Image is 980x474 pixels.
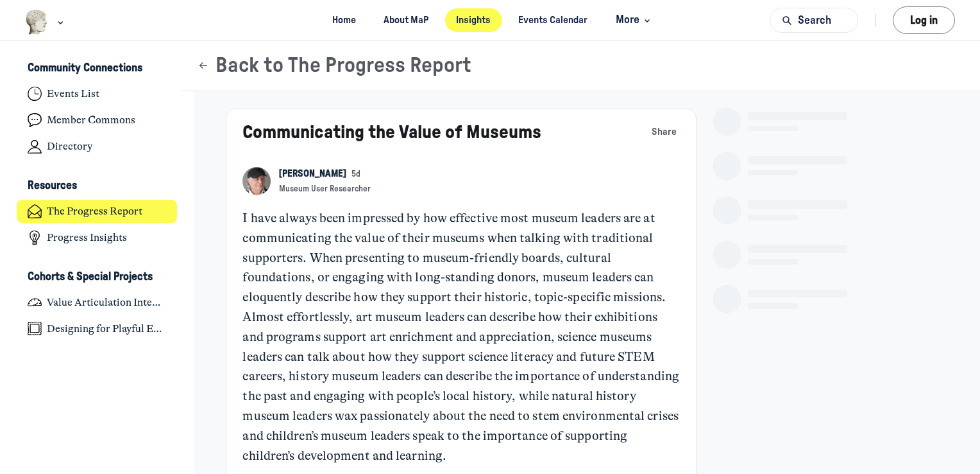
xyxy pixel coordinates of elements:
[242,209,679,466] p: I have always been impressed by how effective most museum leaders are at communicating the value ...
[47,205,142,218] h4: The Progress Report
[47,114,135,127] h4: Member Commons
[47,231,127,244] h4: Progress Insights
[25,10,49,35] img: Museums as Progress logo
[616,12,654,29] span: More
[28,270,153,284] h3: Cohorts & Special Projects
[279,184,371,195] button: Museum User Researcher
[47,140,92,153] h4: Directory
[17,317,178,340] a: Designing for Playful Engagement
[17,135,178,159] a: Directory
[893,6,955,34] button: Log in
[17,290,178,314] a: Value Articulation Intensive (Cultural Leadership Lab)
[373,8,440,32] a: About MaP
[47,87,99,100] h4: Events List
[321,8,367,32] a: Home
[242,167,270,195] a: View John H Falk profile
[28,62,142,75] h3: Community Connections
[351,169,360,180] a: 5d
[648,122,679,141] button: Share
[17,266,178,288] button: Cohorts & Special ProjectsCollapse space
[197,53,471,78] button: Back to The Progress Report
[652,125,677,139] span: Share
[17,200,178,224] a: The Progress Report
[25,8,67,36] button: Museums as Progress logo
[47,296,166,309] h4: Value Articulation Intensive (Cultural Leadership Lab)
[279,167,371,195] button: View John H Falk profile5dMuseum User Researcher
[17,82,178,106] a: Events List
[17,58,178,80] button: Community ConnectionsCollapse space
[445,8,502,32] a: Insights
[242,123,541,142] a: Communicating the Value of Museums
[604,8,659,32] button: More
[279,167,346,181] a: View John H Falk profile
[47,322,166,335] h4: Designing for Playful Engagement
[770,8,858,33] button: Search
[180,41,980,91] header: Page Header
[17,109,178,132] a: Member Commons
[17,175,178,197] button: ResourcesCollapse space
[507,8,599,32] a: Events Calendar
[28,179,77,193] h3: Resources
[17,226,178,250] a: Progress Insights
